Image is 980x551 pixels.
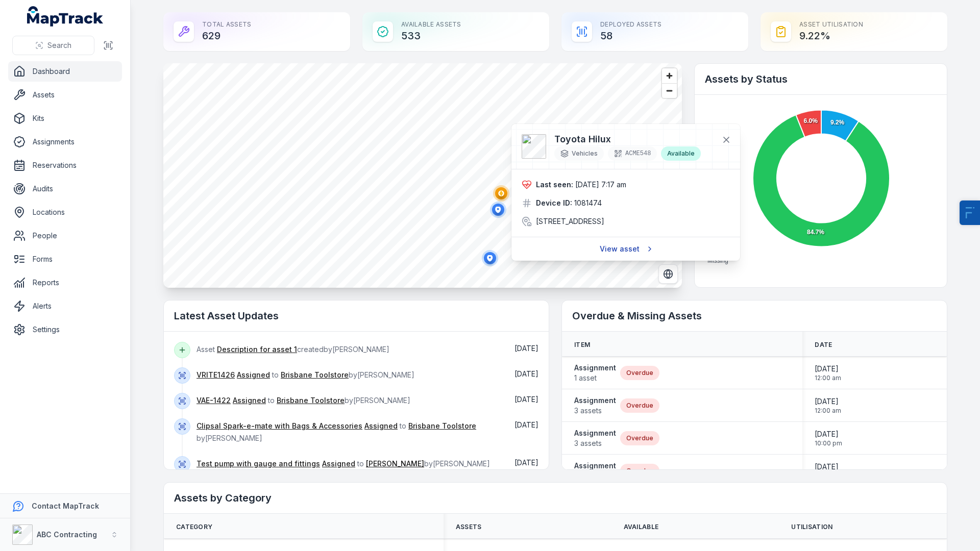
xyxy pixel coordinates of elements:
span: [DATE] [514,420,538,429]
strong: Assignment [574,428,616,438]
time: 10/09/2025, 11:45:37 am [514,420,538,429]
span: 1 asset [574,373,616,383]
span: [DATE] [815,396,841,407]
h2: Assets by Status [705,72,937,86]
button: Search [12,36,94,55]
a: Audits [8,179,122,199]
h2: Latest Asset Updates [174,309,538,323]
span: Available [624,523,659,531]
a: Alerts [8,296,122,316]
a: Assigned [364,421,398,431]
div: Overdue [620,431,659,445]
span: Date [815,341,832,349]
a: VAE-1422 [197,395,231,406]
a: Assigned [322,459,355,469]
a: Test pump with gauge and fittings [197,459,320,469]
span: 12:00 am [815,374,841,382]
span: to by [PERSON_NAME] [197,459,490,468]
time: 31/08/2024, 12:00:00 am [815,364,841,382]
span: 3 assets [574,438,616,448]
a: Settings [8,319,122,340]
div: Overdue [620,464,659,478]
span: to by [PERSON_NAME] [197,370,414,379]
a: Reservations [8,155,122,176]
h2: Overdue & Missing Assets [572,309,937,323]
a: Assignment1 asset [574,363,616,383]
span: Asset created by [PERSON_NAME] [197,345,389,354]
a: Assigned [237,370,270,380]
a: Reports [8,272,122,293]
div: Overdue [620,366,659,380]
a: Assignment3 assets [574,428,616,448]
button: Zoom in [662,68,677,83]
strong: Last seen: [536,180,573,190]
span: [DATE] [815,364,841,374]
h2: Assets by Category [174,491,937,505]
strong: ABC Contracting [37,530,97,539]
button: Zoom out [662,83,677,98]
a: Assignments [8,132,122,152]
span: Assets [456,523,482,531]
span: [DATE] [514,458,538,467]
span: 3 assets [574,406,616,416]
time: 10/09/2025, 11:45:37 am [514,395,538,404]
h3: Toyota Hilux [554,132,701,146]
span: 12:00 am [815,407,841,415]
span: [DATE] [514,344,538,353]
span: to by [PERSON_NAME] [197,396,410,405]
button: Switch to Satellite View [658,264,678,284]
a: Kits [8,108,122,129]
time: 27/02/2025, 10:00:00 pm [815,462,842,480]
canvas: Map [163,63,682,288]
div: Available [661,146,701,161]
span: to by [PERSON_NAME] [197,421,476,442]
strong: Assignment [574,461,616,471]
span: 10:00 pm [815,439,842,447]
span: [DATE] [815,462,842,472]
a: Brisbane Toolstore [408,421,476,431]
a: Assignment [574,461,616,481]
div: ACME548 [608,146,657,161]
time: 30/11/2024, 12:00:00 am [815,396,841,415]
span: Category [176,523,212,531]
a: MapTrack [27,6,104,27]
a: [PERSON_NAME] [366,459,424,469]
a: Assignment3 assets [574,395,616,416]
a: Forms [8,249,122,269]
a: VRITE1426 [197,370,235,380]
a: Description for asset 1 [217,344,297,355]
span: [DATE] [514,395,538,404]
time: 30/01/2025, 10:00:00 pm [815,429,842,447]
strong: Device ID: [536,198,572,208]
span: [DATE] 7:17 am [575,180,626,189]
span: Item [574,341,590,349]
span: [STREET_ADDRESS] [536,216,604,227]
a: People [8,226,122,246]
strong: Assignment [574,395,616,406]
div: Overdue [620,398,659,413]
span: 1081474 [574,198,602,208]
span: Vehicles [572,149,598,158]
span: [DATE] [514,369,538,378]
a: Locations [8,202,122,222]
time: 10/09/2025, 11:45:37 am [514,369,538,378]
span: [DATE] [815,429,842,439]
span: Missing [707,257,728,264]
a: View asset [593,239,658,259]
time: 10/09/2025, 11:38:40 am [514,458,538,467]
time: 15/09/2025, 7:17:33 am [575,180,626,189]
a: Brisbane Toolstore [277,395,345,406]
strong: Contact MapTrack [32,502,99,510]
time: 14/09/2025, 8:54:55 pm [514,344,538,353]
span: Search [47,40,71,51]
a: Assigned [233,395,266,406]
a: Assets [8,85,122,105]
strong: Assignment [574,363,616,373]
a: Clipsal Spark-e-mate with Bags & Accessories [197,421,362,431]
a: Dashboard [8,61,122,82]
a: Brisbane Toolstore [281,370,349,380]
span: Utilisation [791,523,832,531]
